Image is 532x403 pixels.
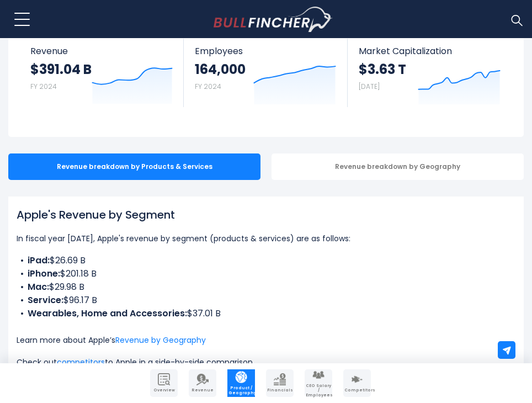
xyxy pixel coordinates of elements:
p: In fiscal year [DATE], Apple's revenue by segment (products & services) are as follows: [17,232,515,245]
b: Mac: [28,280,49,293]
li: $26.69 B [17,254,515,267]
span: Overview [151,388,177,393]
span: Revenue [30,46,173,56]
img: Bullfincher logo [214,7,333,32]
a: Revenue $391.04 B FY 2024 [19,36,184,107]
strong: $391.04 B [30,61,92,78]
b: iPhone: [28,267,60,280]
li: $37.01 B [17,307,515,320]
div: Revenue breakdown by Geography [272,153,524,180]
li: $201.18 B [17,267,515,280]
a: Go to homepage [214,7,332,32]
strong: 164,000 [195,61,246,78]
a: Company Overview [150,369,178,397]
span: CEO Salary / Employees [306,384,331,397]
a: Company Product/Geography [227,369,255,397]
li: $96.17 B [17,294,515,307]
span: Financials [267,388,292,393]
p: Learn more about Apple’s [17,333,515,347]
b: iPad: [28,254,50,267]
span: Product / Geography [228,386,254,395]
a: Company Employees [305,369,332,397]
a: Company Financials [266,369,294,397]
span: Competitors [344,388,370,393]
b: Service: [28,294,63,306]
a: Revenue by Geography [115,335,206,346]
a: Company Competitors [343,369,371,397]
h1: Apple's Revenue by Segment [17,206,515,223]
a: competitors [57,357,105,368]
span: Employees [195,46,336,56]
a: Employees 164,000 FY 2024 [184,36,347,107]
div: Revenue breakdown by Products & Services [8,153,260,180]
small: [DATE] [359,82,380,91]
li: $29.98 B [17,280,515,294]
strong: $3.63 T [359,61,406,78]
p: Check out to Apple in a side-by-side comparison. [17,356,515,369]
span: Revenue [190,388,215,393]
small: FY 2024 [195,82,221,91]
a: Market Capitalization $3.63 T [DATE] [348,36,512,107]
a: Company Revenue [189,369,216,397]
small: FY 2024 [30,82,57,91]
b: Wearables, Home and Accessories: [28,307,187,320]
span: Market Capitalization [359,46,501,56]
